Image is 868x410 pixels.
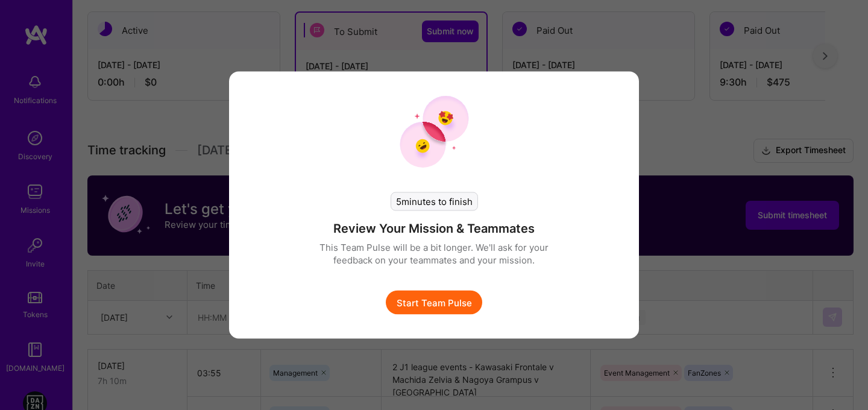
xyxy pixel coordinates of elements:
[333,221,535,236] h4: Review Your Mission & Teammates
[386,291,482,315] button: Start Team Pulse
[229,72,639,339] div: modal
[400,96,469,168] img: team pulse start
[301,241,567,266] p: This Team Pulse will be a bit longer. We'll ask for your feedback on your teammates and your miss...
[391,192,478,211] div: 5 minutes to finish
